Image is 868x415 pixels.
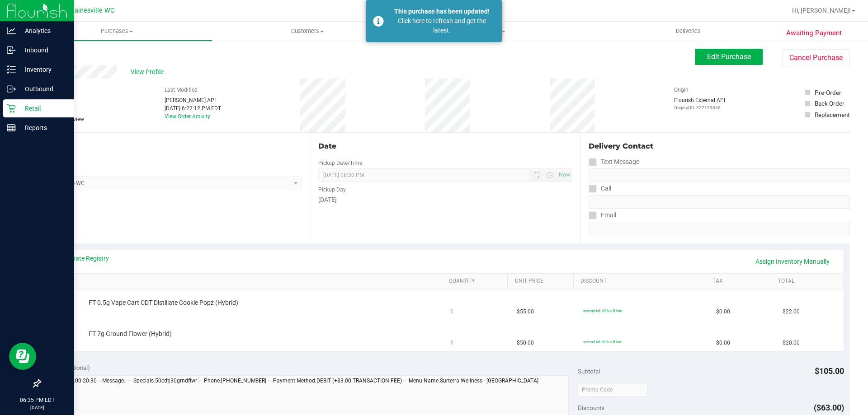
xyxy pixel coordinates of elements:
[578,383,648,396] input: Promo Code
[165,113,210,120] a: View Order Activity
[318,195,571,205] div: [DATE]
[589,155,639,168] label: Text Message
[450,308,453,316] span: 1
[583,340,622,344] span: second-60: 60% off line
[674,86,689,94] label: Origin
[9,343,36,370] iframe: Resource center
[16,45,70,56] p: Inbound
[449,278,504,285] a: Quantity
[716,308,730,316] span: $0.00
[4,404,70,411] p: [DATE]
[16,122,70,133] p: Reports
[165,104,221,112] div: [DATE] 6:22:12 PM EDT
[716,339,730,347] span: $0.00
[674,96,725,111] div: Flourish External API
[712,278,768,285] a: Tax
[53,278,438,285] a: SKU
[517,308,534,316] span: $55.00
[16,64,70,75] p: Inventory
[16,103,70,114] p: Retail
[4,396,70,404] p: 06:35 PM EDT
[7,123,16,132] inline-svg: Reports
[318,159,362,167] label: Pickup Date/Time
[815,99,844,108] div: Back Order
[783,339,800,347] span: $20.00
[165,86,198,94] label: Last Modified
[578,368,600,375] span: Subtotal
[70,7,114,14] span: Gainesville WC
[318,141,571,152] div: Date
[593,22,783,41] a: Deliveries
[695,49,763,65] button: Edit Purchase
[782,49,850,66] button: Cancel Purchase
[131,67,167,77] span: View Profile
[40,141,302,152] div: Location
[389,7,495,16] div: This purchase has been updated!
[16,84,70,94] p: Outbound
[165,96,221,104] div: [PERSON_NAME] API
[55,254,109,263] a: View State Registry
[583,308,622,313] span: second-60: 60% off line
[589,195,850,209] input: Format: (999) 999-9999
[7,84,16,93] inline-svg: Outbound
[783,308,800,316] span: $22.00
[7,26,16,35] inline-svg: Analytics
[22,27,212,35] span: Purchases
[778,278,833,285] a: Total
[674,104,725,111] p: Original ID: 327139846
[815,366,844,376] span: $105.00
[786,28,842,38] span: Awaiting Payment
[580,278,702,285] a: Discount
[750,254,835,269] a: Assign Inventory Manually
[89,330,172,338] span: FT 7g Ground Flower (Hybrid)
[212,22,402,41] a: Customers
[589,209,616,222] label: Email
[815,110,849,119] div: Replacement
[515,278,570,285] a: Unit Price
[16,25,70,36] p: Analytics
[815,88,841,97] div: Pre-Order
[22,22,212,41] a: Purchases
[212,27,402,35] span: Customers
[450,339,453,347] span: 1
[7,104,16,113] inline-svg: Retail
[7,65,16,74] inline-svg: Inventory
[589,141,850,152] div: Delivery Contact
[589,168,850,182] input: Format: (999) 999-9999
[389,16,495,35] div: Click here to refresh and get the latest.
[814,403,844,412] span: ($63.00)
[792,7,851,14] span: Hi, [PERSON_NAME]!
[664,27,713,35] span: Deliveries
[589,182,611,195] label: Call
[517,339,534,347] span: $50.00
[89,298,238,307] span: FT 0.5g Vape Cart CDT Distillate Cookie Popz (Hybrid)
[707,52,751,61] span: Edit Purchase
[318,186,346,194] label: Pickup Day
[7,46,16,55] inline-svg: Inbound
